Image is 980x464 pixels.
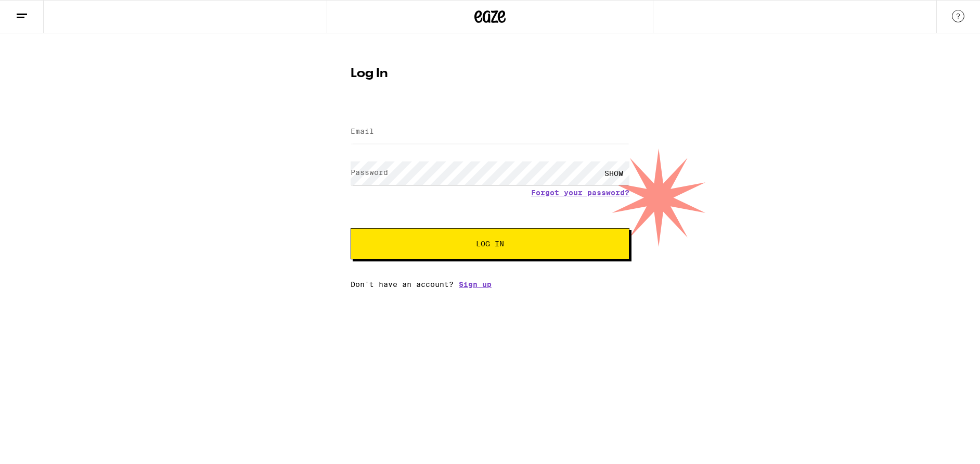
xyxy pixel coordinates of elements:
h1: Log In [351,68,629,80]
span: Log In [476,240,504,247]
button: Log In [351,228,629,259]
label: Password [351,168,388,177]
input: Email [351,120,629,144]
div: Don't have an account? [351,280,629,289]
label: Email [351,127,374,135]
a: Forgot your password? [531,189,629,197]
div: SHOW [598,161,629,185]
a: Sign up [459,280,492,289]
